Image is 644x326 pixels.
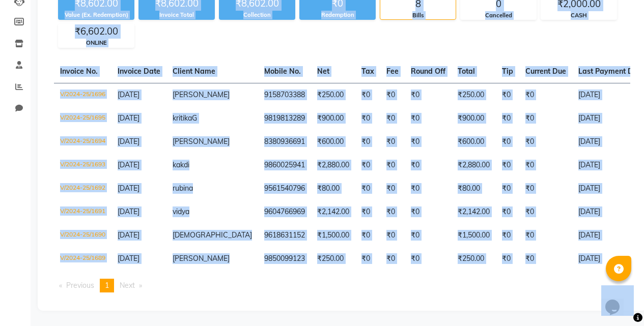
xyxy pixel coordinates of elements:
span: Round Off [411,67,445,76]
td: ₹0 [380,224,405,247]
span: [DATE] [118,160,139,169]
span: Next [120,281,135,290]
div: Cancelled [461,11,536,20]
span: Tax [361,67,374,76]
td: V/2024-25/1691 [54,200,111,224]
td: ₹0 [380,247,405,271]
span: 1 [105,281,109,290]
td: 9860025941 [258,154,311,177]
nav: Pagination [54,279,630,292]
td: V/2024-25/1694 [54,130,111,154]
span: [DATE] [118,137,139,146]
span: Client Name [173,67,215,76]
td: ₹0 [405,224,452,247]
td: ₹900.00 [452,107,496,130]
td: ₹0 [355,130,380,154]
span: Net [317,67,329,76]
div: ONLINE [59,39,134,47]
span: kritika [173,113,192,123]
td: ₹0 [355,247,380,271]
td: ₹0 [519,154,572,177]
td: ₹0 [355,154,380,177]
div: Collection [219,11,295,19]
td: ₹0 [496,247,519,271]
span: Previous [66,281,94,290]
td: ₹900.00 [311,107,355,130]
td: 9158703388 [258,83,311,107]
td: ₹0 [405,107,452,130]
td: ₹0 [496,177,519,200]
td: V/2024-25/1690 [54,224,111,247]
td: ₹250.00 [311,83,355,107]
span: [DEMOGRAPHIC_DATA] [173,230,252,240]
td: ₹0 [405,130,452,154]
td: ₹600.00 [311,130,355,154]
iframe: chat widget [601,285,634,316]
span: [DATE] [118,254,139,263]
td: ₹0 [519,224,572,247]
td: ₹0 [355,107,380,130]
td: 9561540796 [258,177,311,200]
td: ₹250.00 [452,247,496,271]
span: vidya [173,207,189,216]
td: ₹0 [496,107,519,130]
td: ₹0 [496,224,519,247]
td: ₹0 [355,177,380,200]
td: ₹0 [405,247,452,271]
td: ₹0 [405,154,452,177]
td: ₹1,500.00 [311,224,355,247]
span: Tip [502,67,513,76]
td: ₹0 [355,200,380,224]
td: ₹0 [405,177,452,200]
span: [DATE] [118,230,139,240]
div: CASH [541,11,617,20]
span: G [192,113,197,123]
span: kakdi [173,160,189,169]
td: ₹0 [519,247,572,271]
td: ₹600.00 [452,130,496,154]
div: Value (Ex. Redemption) [58,11,134,19]
span: [DATE] [118,207,139,216]
div: Invoice Total [138,11,215,19]
td: ₹2,880.00 [311,154,355,177]
span: Current Due [525,67,566,76]
td: ₹250.00 [311,247,355,271]
span: Invoice Date [118,67,160,76]
td: ₹250.00 [452,83,496,107]
span: [DATE] [118,90,139,99]
td: ₹0 [405,200,452,224]
td: ₹0 [380,154,405,177]
td: ₹0 [355,83,380,107]
span: [DATE] [118,113,139,123]
td: 9618631152 [258,224,311,247]
td: ₹0 [380,83,405,107]
span: [PERSON_NAME] [173,137,230,146]
td: ₹0 [380,200,405,224]
td: ₹0 [380,130,405,154]
td: V/2024-25/1689 [54,247,111,271]
td: ₹0 [496,83,519,107]
span: rubina [173,184,193,193]
td: ₹2,142.00 [452,200,496,224]
td: ₹0 [519,177,572,200]
span: [PERSON_NAME] [173,254,230,263]
td: ₹80.00 [452,177,496,200]
td: V/2024-25/1696 [54,83,111,107]
div: ₹6,602.00 [59,24,134,39]
td: ₹2,142.00 [311,200,355,224]
td: ₹0 [519,130,572,154]
td: ₹0 [519,107,572,130]
div: Bills [380,11,456,20]
td: ₹2,880.00 [452,154,496,177]
span: Invoice No. [60,67,98,76]
td: 9819813289 [258,107,311,130]
td: ₹80.00 [311,177,355,200]
span: [PERSON_NAME] [173,90,230,99]
td: V/2024-25/1695 [54,107,111,130]
span: Fee [386,67,399,76]
span: Total [458,67,475,76]
td: 8380936691 [258,130,311,154]
td: ₹0 [380,177,405,200]
span: [DATE] [118,184,139,193]
td: ₹0 [405,83,452,107]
